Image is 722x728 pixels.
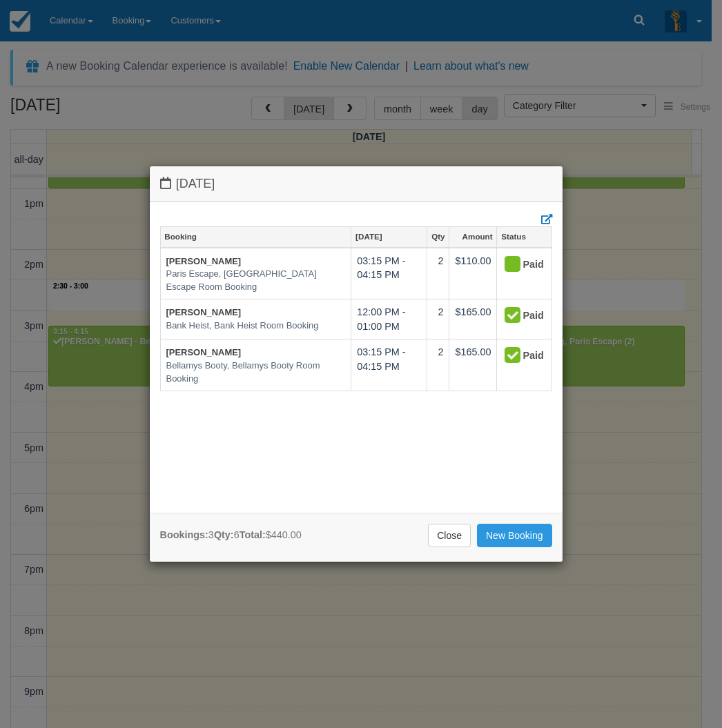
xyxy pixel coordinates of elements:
td: 03:15 PM - 04:15 PM [351,248,427,299]
td: 12:00 PM - 01:00 PM [351,299,427,340]
em: Bellamys Booty, Bellamys Booty Room Booking [166,360,346,385]
h4: [DATE] [160,177,552,191]
td: 03:15 PM - 04:15 PM [351,340,427,391]
em: Bank Heist, Bank Heist Room Booking [166,319,346,333]
a: [PERSON_NAME] [166,347,242,357]
td: 2 [427,340,449,391]
strong: Bookings: [160,529,208,540]
em: Paris Escape, [GEOGRAPHIC_DATA] Escape Room Booking [166,268,346,293]
a: Booking [161,227,351,246]
td: 2 [427,248,449,299]
div: 3 6 $440.00 [160,528,302,542]
td: $165.00 [449,299,497,340]
a: [PERSON_NAME] [166,256,242,266]
td: 2 [427,299,449,340]
td: $110.00 [449,248,497,299]
a: [PERSON_NAME] [166,307,242,317]
a: Status [497,227,551,246]
a: Amount [449,227,496,246]
a: New Booking [477,524,552,547]
td: $165.00 [449,340,497,391]
strong: Qty: [214,529,234,540]
a: Qty [427,227,449,246]
div: Paid [503,345,534,367]
div: Paid [503,254,534,276]
div: Paid [503,305,534,327]
a: Close [428,524,471,547]
strong: Total: [240,529,266,540]
a: [DATE] [351,227,427,246]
